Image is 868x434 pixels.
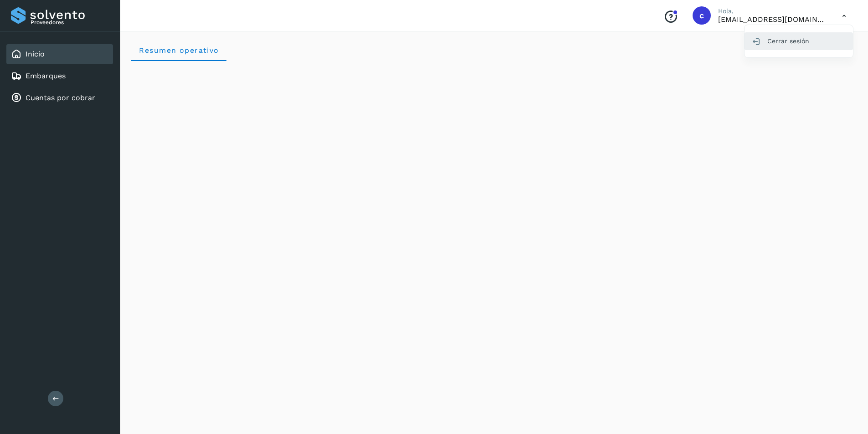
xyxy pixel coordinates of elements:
a: Cuentas por cobrar [26,93,95,102]
div: Embarques [6,66,113,86]
a: Embarques [26,71,66,80]
div: Inicio [6,44,113,64]
a: Inicio [26,50,45,58]
div: Cuentas por cobrar [6,88,113,108]
div: Cerrar sesión [745,32,853,50]
p: Proveedores [31,19,109,26]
